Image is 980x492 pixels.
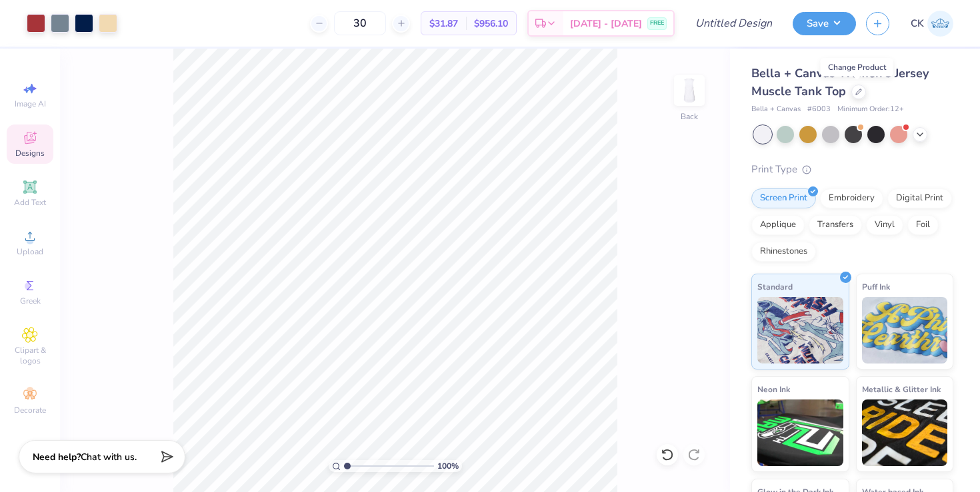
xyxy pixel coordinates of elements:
div: Change Product [821,58,893,77]
span: Designs [15,148,45,158]
span: $31.87 [429,17,458,31]
div: Transfers [809,215,862,235]
div: Screen Print [751,188,816,208]
span: CK [911,16,924,31]
img: Standard [757,297,843,364]
span: Puff Ink [862,280,890,294]
span: Upload [17,246,43,257]
span: Greek [20,296,41,306]
span: Bella + Canvas [751,104,801,115]
div: Vinyl [866,215,903,235]
span: Bella + Canvas Women's Jersey Muscle Tank Top [751,65,929,99]
img: Neon Ink [757,399,843,466]
span: Standard [757,280,793,294]
span: Decorate [14,405,46,415]
div: Print Type [751,162,953,177]
span: Chat with us. [81,451,137,463]
span: Minimum Order: 12 + [837,104,904,115]
strong: Need help? [33,451,81,463]
span: [DATE] - [DATE] [570,17,642,31]
button: Save [793,12,856,35]
span: FREE [650,19,664,28]
div: Applique [751,215,805,235]
span: Clipart & logos [7,345,53,366]
span: 100 % [437,460,459,472]
input: Untitled Design [685,10,783,37]
span: # 6003 [807,104,831,115]
img: Back [676,77,703,104]
div: Rhinestones [751,242,816,262]
a: CK [911,11,953,37]
input: – – [334,11,386,35]
img: Metallic & Glitter Ink [862,399,948,466]
span: $956.10 [474,17,508,31]
span: Image AI [15,99,46,109]
div: Embroidery [820,188,883,208]
span: Metallic & Glitter Ink [862,382,941,396]
span: Add Text [14,197,46,208]
span: Neon Ink [757,382,790,396]
img: Puff Ink [862,297,948,364]
div: Back [681,111,698,123]
img: Chris Kolbas [927,11,953,37]
div: Digital Print [887,188,952,208]
div: Foil [907,215,939,235]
